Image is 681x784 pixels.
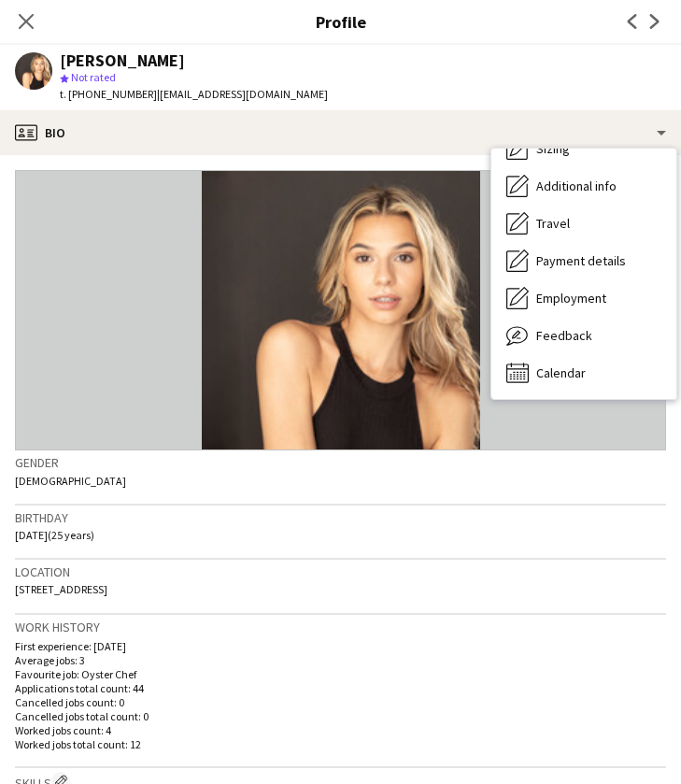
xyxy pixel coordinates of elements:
span: t. [PHONE_NUMBER] [60,87,157,101]
h3: Birthday [15,509,666,526]
div: Calendar [491,354,676,392]
p: Average jobs: 3 [15,653,666,667]
span: Feedback [536,327,592,344]
p: Worked jobs count: 4 [15,723,666,737]
span: Payment details [536,252,626,269]
h3: Location [15,563,666,580]
span: Sizing [536,140,570,157]
span: Additional info [536,178,617,194]
div: Additional info [491,167,676,205]
p: Applications total count: 44 [15,681,666,695]
div: Sizing [491,130,676,167]
p: Cancelled jobs total count: 0 [15,709,666,723]
span: Employment [536,290,606,306]
p: Cancelled jobs count: 0 [15,695,666,709]
h3: Gender [15,454,666,471]
div: Feedback [491,317,676,354]
span: | [EMAIL_ADDRESS][DOMAIN_NAME] [157,87,328,101]
img: Crew avatar or photo [15,170,666,450]
span: [DATE] (25 years) [15,528,94,542]
span: [STREET_ADDRESS] [15,582,107,596]
p: Worked jobs total count: 12 [15,737,666,751]
div: Employment [491,279,676,317]
div: [PERSON_NAME] [60,52,185,69]
div: Travel [491,205,676,242]
span: Not rated [71,70,116,84]
span: Travel [536,215,570,232]
span: Calendar [536,364,586,381]
p: First experience: [DATE] [15,639,666,653]
span: [DEMOGRAPHIC_DATA] [15,474,126,488]
div: Payment details [491,242,676,279]
p: Favourite job: Oyster Chef [15,667,666,681]
h3: Work history [15,619,666,635]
